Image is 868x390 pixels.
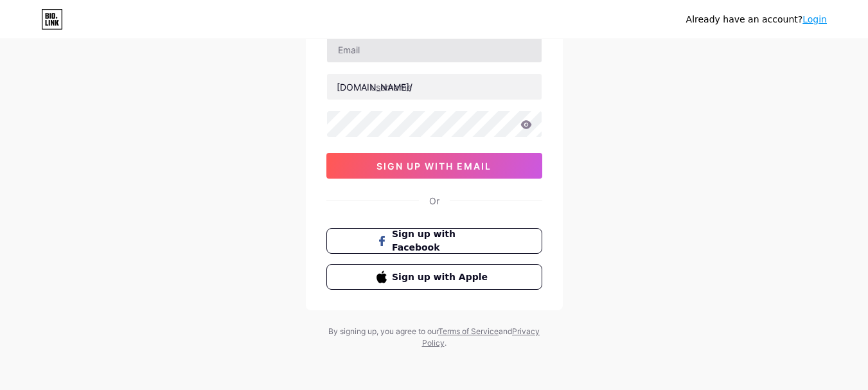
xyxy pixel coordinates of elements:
a: Login [802,14,827,24]
span: Sign up with Apple [392,270,492,284]
button: Sign up with Apple [326,264,542,290]
button: sign up with email [326,153,542,179]
div: Or [429,194,439,208]
button: Sign up with Facebook [326,228,542,254]
input: Email [327,37,542,62]
div: [DOMAIN_NAME]/ [337,80,412,94]
span: Sign up with Facebook [392,227,492,254]
div: Already have an account? [686,13,827,26]
a: Terms of Service [438,326,499,336]
span: sign up with email [376,161,492,172]
input: username [327,74,542,100]
div: By signing up, you agree to our and . [325,326,544,349]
